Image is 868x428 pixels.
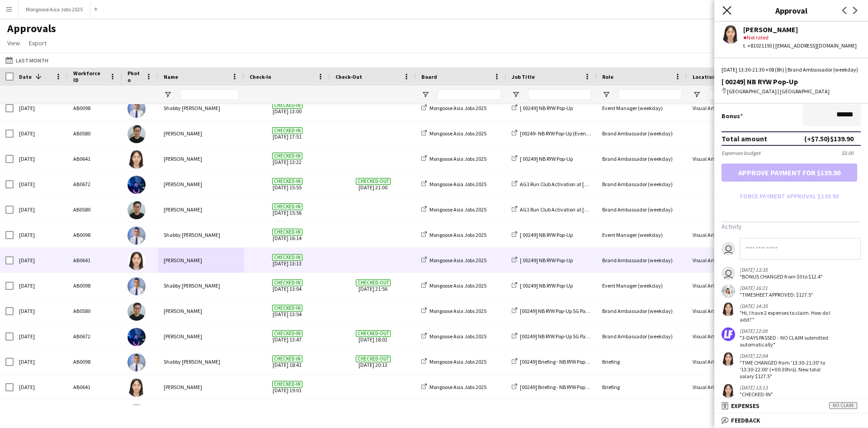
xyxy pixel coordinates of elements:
[272,356,302,362] span: Checked-in
[164,91,172,99] button: Open Filter Menu
[25,37,50,49] a: Export
[438,89,501,100] input: Board Filter Input
[356,330,391,337] span: Checked-out
[512,155,573,162] a: [ 00249] NB RYW Pop-Up
[722,112,743,120] label: Bonus
[158,121,244,146] div: [PERSON_NAME]
[421,333,486,340] a: Mongoose Asia Jobs 2025
[250,349,325,374] span: [DATE] 18:41
[250,298,325,323] span: [DATE] 13:54
[520,181,632,188] span: AG1 Run Club Activation at [GEOGRAPHIC_DATA]
[421,282,486,289] a: Mongoose Asia Jobs 2025
[250,400,325,425] span: [DATE] 19:10
[429,333,486,340] span: Mongoose Asia Jobs 2025
[722,77,861,86] div: [ 00249] NB RYW Pop-Up
[127,379,146,397] img: Jeanette Lee
[722,266,735,280] app-user-avatar: Adriana Ghazali
[520,257,573,264] span: [ 00249] NB RYW Pop-Up
[429,155,486,162] span: Mongoose Asia Jobs 2025
[714,399,868,413] mat-expansion-panel-header: ExpensesNo claim
[158,349,244,374] div: Shabby [PERSON_NAME]
[597,349,687,374] div: Briefing
[841,149,861,156] div: $0.00
[743,42,857,50] div: t. +81021193 | [EMAIL_ADDRESS][DOMAIN_NAME]
[421,181,486,188] a: Mongoose Asia Jobs 2025
[68,121,122,146] div: AB0580
[597,400,687,425] div: Briefing
[740,309,833,323] div: "Hi, I have 2 expenses to claim. How do I add? "
[804,134,854,143] div: (+$7.50) $139.90
[158,146,244,171] div: [PERSON_NAME]
[597,172,687,197] div: Brand Ambassador (weekday)
[722,352,735,366] app-user-avatar: Jeanette Lee
[687,222,778,247] div: Visual Art Centre
[512,73,535,80] span: Job Title
[520,231,573,238] span: [ 00249] NB RYW Pop-Up
[602,73,613,80] span: Role
[250,324,325,349] span: [DATE] 13:47
[731,402,759,410] span: Expenses
[127,100,146,118] img: Shabby A. Malik
[158,324,244,349] div: [PERSON_NAME]
[127,353,146,371] img: Shabby A. Malik
[722,284,735,298] app-user-avatar: Noelle Oh
[73,70,106,83] span: Workforce ID
[687,324,778,349] div: Visual Art Centre
[272,102,302,109] span: Checked-in
[520,206,632,213] span: AG1 Run Club Activation at [GEOGRAPHIC_DATA]
[597,197,687,222] div: Brand Ambassador (weekday)
[127,277,146,295] img: Shabby A. Malik
[429,206,486,213] span: Mongoose Asia Jobs 2025
[250,146,325,171] span: [DATE] 13:22
[597,222,687,247] div: Event Manager (weekday)
[14,273,68,298] div: [DATE]
[250,96,325,120] span: [DATE] 13:00
[722,149,760,156] div: Expenses budget
[687,375,778,399] div: Visual Art Centre
[14,375,68,399] div: [DATE]
[429,384,486,390] span: Mongoose Asia Jobs 2025
[512,206,632,213] a: AG1 Run Club Activation at [GEOGRAPHIC_DATA]
[68,349,122,374] div: AB0098
[618,89,682,100] input: Role Filter Input
[512,105,573,111] a: [ 00249] NB RYW Pop-Up
[164,73,178,80] span: Name
[722,87,861,96] div: [GEOGRAPHIC_DATA] | [GEOGRAPHIC_DATA]
[714,5,868,16] h3: Approval
[250,172,325,197] span: [DATE] 15:55
[68,273,122,298] div: AB0098
[250,273,325,298] span: [DATE] 13:04
[272,381,302,388] span: Checked-in
[722,327,735,341] img: logo.png
[158,172,244,197] div: [PERSON_NAME]
[687,349,778,374] div: Visual Art Centre
[740,284,813,291] div: [DATE] 16:21
[250,121,325,146] span: [DATE] 17:51
[740,384,773,391] div: [DATE] 13:13
[429,308,486,314] span: Mongoose Asia Jobs 2025
[272,229,302,236] span: Checked-in
[597,273,687,298] div: Event Manager (weekday)
[429,257,486,264] span: Mongoose Asia Jobs 2025
[722,66,861,74] div: [DATE] 13:30-21:30 +08 (8h) | Brand Ambassador (weekday)
[250,375,325,399] span: [DATE] 19:01
[272,127,302,134] span: Checked-in
[158,375,244,399] div: [PERSON_NAME]
[709,89,772,100] input: Location Filter Input
[740,352,833,359] div: [DATE] 22:04
[272,279,302,286] span: Checked-in
[687,273,778,298] div: Visual Art Centre
[740,273,823,280] div: "BONUS CHANGED from $0 to $12.4"
[180,89,239,100] input: Name Filter Input
[127,252,146,270] img: Jeanette Lee
[740,327,833,334] div: [DATE] 22:00
[127,404,146,422] img: Jiayi Rachel Liew
[740,266,823,273] div: [DATE] 13:35
[356,178,391,185] span: Checked-out
[512,282,573,289] a: [ 00249] NB RYW Pop-Up
[740,359,833,380] div: "TIME CHANGED from '13:30-21:30' to '13:30-22:00' (+00:30hrs). New total salary $127.5"
[512,333,598,340] a: [00249] NB RYW Pop-Up SG Packing
[335,73,362,80] span: Check-Out
[7,39,20,47] span: View
[731,416,760,424] span: Feedback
